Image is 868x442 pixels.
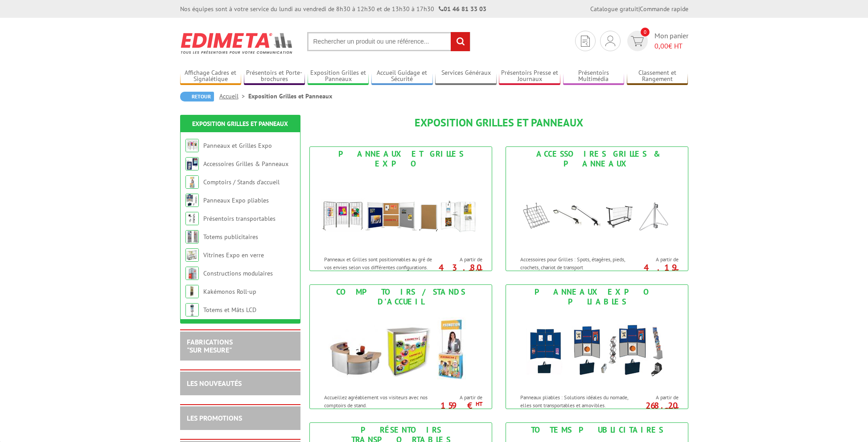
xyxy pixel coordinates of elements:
[437,394,482,401] span: A partir de
[312,149,490,169] div: Panneaux et Grilles Expo
[520,393,631,409] p: Panneaux pliables : Solutions idéales du nomade, elles sont transportables et amovibles.
[654,41,688,51] span: € HT
[432,403,482,408] p: 159 €
[185,194,199,207] img: Panneaux Expo pliables
[203,306,256,314] a: Totems et Mâts LCD
[476,268,482,275] sup: HT
[514,309,679,389] img: Panneaux Expo pliables
[203,288,256,296] a: Kakémonos Roll-up
[590,4,688,13] div: |
[435,69,497,84] a: Services Généraux
[244,69,305,84] a: Présentoirs et Porte-brochures
[324,255,435,271] p: Panneaux et Grilles sont positionnables au gré de vos envies selon vos différentes configurations.
[248,92,332,101] li: Exposition Grilles et Panneaux
[672,268,679,275] sup: HT
[185,157,199,170] img: Accessoires Grilles & Panneaux
[476,400,482,408] sup: HT
[581,36,590,47] img: devis rapide
[185,267,199,280] img: Constructions modulaires
[180,92,214,101] a: Retour
[654,31,688,51] span: Mon panier
[187,414,242,422] a: LES PROMOTIONS
[654,41,668,50] span: 0,00
[203,215,276,223] a: Présentoirs transportables
[627,69,688,84] a: Classement et Rangement
[185,139,199,152] img: Panneaux et Grilles Expo
[318,171,483,251] img: Panneaux et Grilles Expo
[185,230,199,243] img: Totems publicitaires
[185,212,199,225] img: Présentoirs transportables
[203,233,258,241] a: Totems publicitaires
[203,269,273,277] a: Constructions modulaires
[308,69,369,84] a: Exposition Grilles et Panneaux
[219,92,248,100] a: Accueil
[563,69,625,84] a: Présentoirs Multimédia
[439,5,486,13] strong: 01 46 81 33 03
[180,69,242,84] a: Affichage Cadres et Signalétique
[625,31,688,51] a: devis rapide 0 Mon panier 0,00€ HT
[203,251,264,259] a: Vitrines Expo en verre
[185,248,199,262] img: Vitrines Expo en verre
[520,255,631,271] p: Accessoires pour Grilles : Spots, étagères, pieds, crochets, chariot de transport
[605,36,615,46] img: devis rapide
[309,117,688,129] h1: Exposition Grilles et Panneaux
[437,256,482,263] span: A partir de
[187,379,242,388] a: LES NOUVEAUTÉS
[508,149,686,169] div: Accessoires Grilles & Panneaux
[371,69,433,84] a: Accueil Guidage et Sécurité
[180,4,486,13] div: Nos équipes sont à votre service du lundi au vendredi de 8h30 à 12h30 et de 13h30 à 17h30
[203,160,288,168] a: Accessoires Grilles & Panneaux
[640,5,688,13] a: Commande rapide
[312,287,490,307] div: Comptoirs / Stands d'accueil
[508,287,686,307] div: Panneaux Expo pliables
[185,303,199,316] img: Totems et Mâts LCD
[185,285,199,298] img: Kakémonos Roll-up
[318,309,483,389] img: Comptoirs / Stands d'accueil
[631,36,644,46] img: devis rapide
[590,5,638,13] a: Catalogue gratuit
[514,171,679,251] img: Accessoires Grilles & Panneaux
[506,146,688,271] a: Accessoires Grilles & Panneaux Accessoires Grilles & Panneaux Accessoires pour Grilles : Spots, é...
[203,142,272,150] a: Panneaux et Grilles Expo
[629,265,679,276] p: 4.19 €
[633,394,679,401] span: A partir de
[641,28,650,36] span: 0
[192,120,288,128] a: Exposition Grilles et Panneaux
[499,69,560,84] a: Présentoirs Presse et Journaux
[451,32,470,51] input: rechercher
[307,32,470,51] input: Rechercher un produit ou une référence...
[203,178,280,186] a: Comptoirs / Stands d'accueil
[187,337,233,354] a: FABRICATIONS"Sur Mesure"
[185,175,199,189] img: Comptoirs / Stands d'accueil
[309,146,492,271] a: Panneaux et Grilles Expo Panneaux et Grilles Expo Panneaux et Grilles sont positionnables au gré ...
[508,425,686,435] div: Totems publicitaires
[629,403,679,414] p: 268.20 €
[633,256,679,263] span: A partir de
[672,406,679,413] sup: HT
[309,284,492,409] a: Comptoirs / Stands d'accueil Comptoirs / Stands d'accueil Accueillez agréablement vos visiteurs a...
[203,196,269,204] a: Panneaux Expo pliables
[324,393,435,409] p: Accueillez agréablement vos visiteurs avec nos comptoirs de stand.
[180,27,294,60] img: Edimeta
[506,284,688,409] a: Panneaux Expo pliables Panneaux Expo pliables Panneaux pliables : Solutions idéales du nomade, el...
[432,265,482,276] p: 43.80 €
